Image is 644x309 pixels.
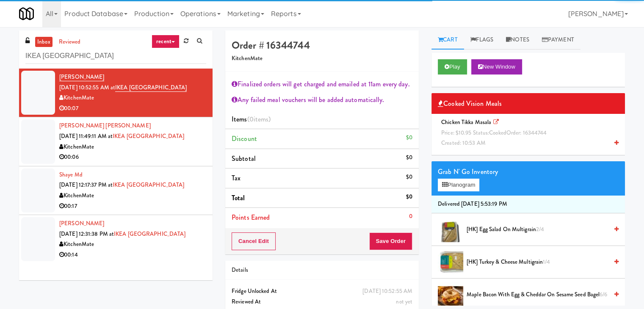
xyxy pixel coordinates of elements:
[113,181,184,189] a: IKEA [GEOGRAPHIC_DATA]
[467,290,608,300] span: Maple Bacon with Egg & Cheddar on Sesame Seed Bagel
[362,286,412,297] div: [DATE] 10:52:55 AM
[59,230,114,238] span: [DATE] 12:31:38 PM at
[59,73,104,81] a: [PERSON_NAME]
[438,97,502,110] span: Cooked Vision Meals
[19,166,213,215] li: Shaye Md[DATE] 12:17:37 PM atIKEA [GEOGRAPHIC_DATA]KitchenMate00:17
[113,132,184,140] a: IKEA [GEOGRAPHIC_DATA]
[232,297,412,307] div: Reviewed At
[463,257,619,268] div: [HK] Turkey & Cheese Multigrain1/4
[232,40,412,51] h4: Order # 16344744
[409,211,412,222] div: 0
[600,290,607,298] span: 6/6
[59,171,83,179] a: Shaye Md
[406,172,412,182] div: $0
[431,196,625,213] li: Delivered [DATE] 5:53:19 PM
[467,257,608,268] span: [HK] Turkey & Cheese Multigrain
[247,114,271,124] span: (0 )
[396,298,412,306] span: not yet
[232,265,412,276] div: Details
[500,30,536,50] a: Notes
[406,192,412,202] div: $0
[438,179,479,191] button: Planogram
[19,69,213,117] li: [PERSON_NAME][DATE] 10:52:55 AM atIKEA [GEOGRAPHIC_DATA]KitchenMate00:07
[431,30,464,50] a: Cart
[232,94,412,106] div: Any failed meal vouchers will be added automatically.
[59,121,151,130] a: [PERSON_NAME] [PERSON_NAME]
[467,224,608,235] span: [HK] Egg Salad on Multigrain
[471,59,522,74] button: New Window
[463,290,619,300] div: Maple Bacon with Egg & Cheddar on Sesame Seed Bagel6/6
[232,212,270,222] span: Points Earned
[35,37,53,47] a: inbox
[232,232,276,250] button: Cancel Edit
[114,230,185,238] a: IKEA [GEOGRAPHIC_DATA]
[59,201,206,212] div: 00:17
[232,173,240,183] span: Tax
[19,215,213,263] li: [PERSON_NAME][DATE] 12:31:38 PM atIKEA [GEOGRAPHIC_DATA]KitchenMate00:14
[536,225,544,233] span: 2/4
[59,103,206,114] div: 00:07
[406,132,412,143] div: $0
[59,152,206,163] div: 00:06
[59,190,206,201] div: KitchenMate
[438,117,619,149] div: Chicken Tikka Masala Price: $10.95 Status:cookedOrder: 16344744Created: 10:53 AM
[438,166,619,178] div: Grab N' Go Inventory
[59,239,206,250] div: KitchenMate
[489,129,506,137] span: cooked
[438,59,467,74] button: Play
[406,152,412,163] div: $0
[115,83,187,92] a: IKEA [GEOGRAPHIC_DATA]
[59,250,206,260] div: 00:14
[19,6,34,21] img: Micromart
[536,30,580,50] a: Payment
[59,132,113,140] span: [DATE] 11:49:11 AM at
[441,129,547,137] span: Price: $10.95 Status: Order: 16344744
[232,193,245,203] span: Total
[19,117,213,166] li: [PERSON_NAME] [PERSON_NAME][DATE] 11:49:11 AM atIKEA [GEOGRAPHIC_DATA]KitchenMate00:06
[232,114,271,124] span: Items
[152,35,180,48] a: recent
[463,224,619,235] div: [HK] Egg Salad on Multigrain2/4
[254,114,269,124] ng-pluralize: items
[59,142,206,152] div: KitchenMate
[59,83,115,91] span: [DATE] 10:52:55 AM at
[232,134,257,143] span: Discount
[438,118,553,147] span: Chicken Tikka Masala
[57,37,83,47] a: reviewed
[25,48,206,64] input: Search vision orders
[59,93,206,103] div: KitchenMate
[441,139,486,147] span: Created: 10:53 AM
[232,55,412,62] h5: KitchenMate
[464,30,500,50] a: Flags
[543,258,550,266] span: 1/4
[232,154,256,163] span: Subtotal
[59,219,104,227] a: [PERSON_NAME]
[232,286,412,297] div: Fridge Unlocked At
[59,181,113,189] span: [DATE] 12:17:37 PM at
[369,232,412,250] button: Save Order
[232,78,412,91] div: Finalized orders will get charged and emailed at 11am every day.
